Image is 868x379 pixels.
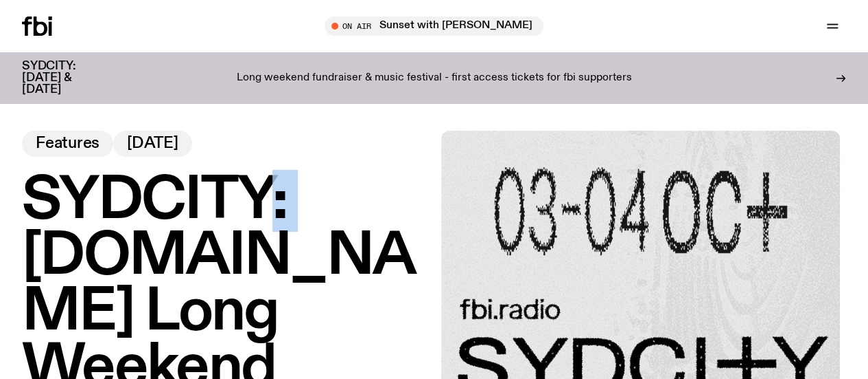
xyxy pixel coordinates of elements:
[237,72,632,85] p: Long weekend fundraiser & music festival - first access tickets for fbi supporters
[325,17,543,36] button: On AirSunset with [PERSON_NAME]
[22,61,110,96] h3: SYDCITY: [DATE] & [DATE]
[36,136,99,151] span: Features
[127,136,178,151] span: [DATE]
